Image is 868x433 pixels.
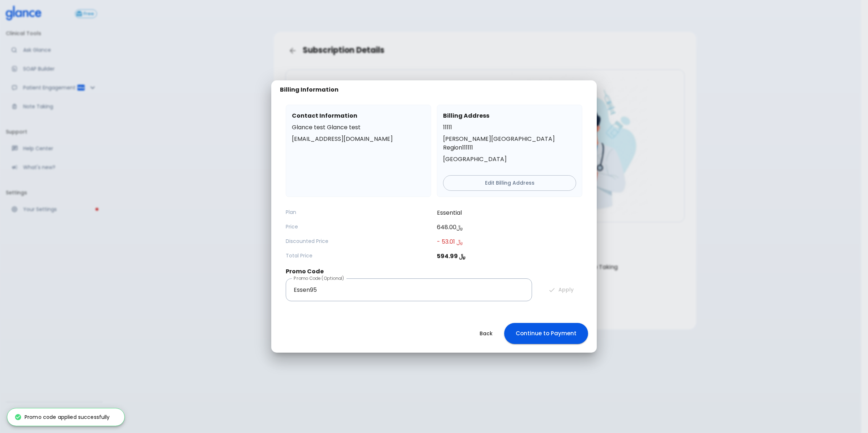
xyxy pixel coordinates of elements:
[471,326,501,341] button: Back
[286,209,431,216] p: Plan
[437,209,582,217] p: Essential
[443,111,576,121] h6: Billing Address
[292,135,425,143] p: [EMAIL_ADDRESS][DOMAIN_NAME]
[292,111,425,121] h6: Contact Information
[443,135,576,152] p: [PERSON_NAME] [GEOGRAPHIC_DATA] Region 111111
[437,252,582,261] p: 594.99 ﷼
[280,86,339,93] h2: Billing Information
[443,123,576,132] p: 11111
[437,223,582,232] p: 648.00 ﷼
[292,123,425,132] p: Glance test Glance test
[286,223,431,230] p: Price
[443,175,576,191] button: Edit Billing Address
[286,237,431,245] p: Discounted Price
[504,323,588,344] button: Continue to Payment
[14,411,110,424] div: Promo code applied successfully
[286,252,431,259] p: Total Price
[443,155,576,164] p: [GEOGRAPHIC_DATA]
[294,275,344,281] label: Promo Code (Optional)
[286,266,582,277] h6: Promo Code
[437,237,582,246] p: - 53.01 ﷼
